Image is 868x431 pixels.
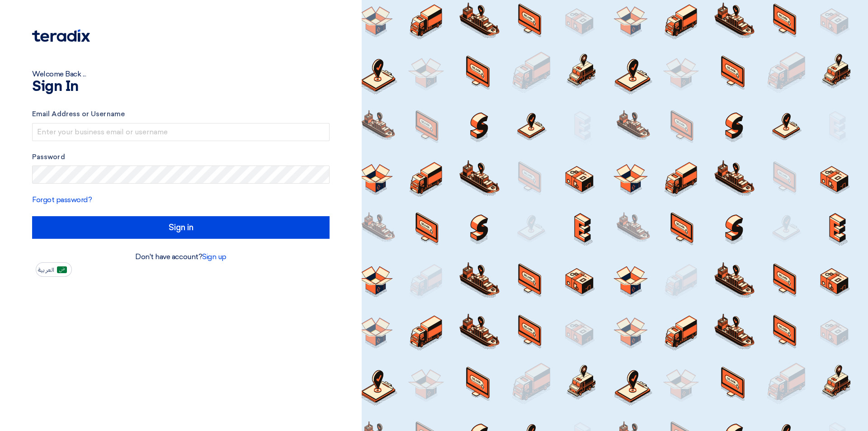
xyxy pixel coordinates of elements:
a: Forgot password? [32,195,92,204]
img: Teradix logo [32,29,90,42]
input: Enter your business email or username [32,123,330,141]
img: ar-AR.png [57,266,67,273]
span: العربية [38,267,54,273]
a: Sign up [202,252,226,261]
h1: Sign In [32,80,330,94]
div: Don't have account? [32,251,330,262]
div: Welcome Back ... [32,69,330,80]
label: Email Address or Username [32,109,330,119]
input: Sign in [32,216,330,239]
label: Password [32,152,330,162]
button: العربية [36,262,72,277]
